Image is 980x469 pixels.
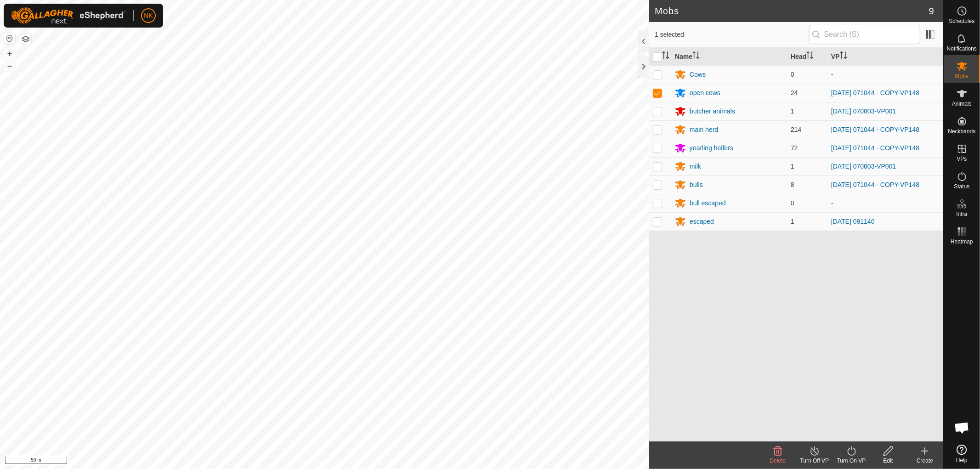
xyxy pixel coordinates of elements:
div: main herd [690,125,718,135]
span: Delete [770,458,786,464]
span: Heatmap [951,239,973,244]
span: NK [144,11,153,21]
span: Help [956,458,968,463]
a: [DATE] 071044 - COPY-VP148 [831,89,919,96]
div: open cows [690,88,720,98]
a: [DATE] 071044 - COPY-VP148 [831,144,919,152]
div: yearling heifers [690,143,733,153]
th: Name [671,48,787,66]
p-sorticon: Activate to sort [806,53,814,60]
div: escaped [690,217,714,226]
span: 72 [791,144,798,152]
button: Reset Map [4,33,15,44]
button: – [4,60,15,71]
span: 9 [929,4,934,18]
span: 214 [791,126,801,133]
h2: Mobs [655,6,929,17]
div: Turn On VP [833,457,870,465]
span: 8 [791,181,794,188]
a: [DATE] 070803-VP001 [831,107,896,115]
span: 1 [791,218,794,225]
div: Edit [870,457,906,465]
div: Cows [690,70,706,79]
td: - [827,65,943,84]
span: VPs [957,156,967,162]
p-sorticon: Activate to sort [692,53,700,60]
span: Animals [952,101,972,107]
input: Search (S) [809,25,920,44]
a: [DATE] 071044 - COPY-VP148 [831,126,919,133]
th: VP [827,48,943,66]
span: Neckbands [948,129,975,134]
a: [DATE] 070803-VP001 [831,163,896,170]
div: Turn Off VP [796,457,833,465]
div: butcher animals [690,107,735,116]
div: milk [690,162,701,171]
div: Open chat [948,414,976,441]
span: Notifications [947,46,977,51]
span: 1 selected [655,30,809,40]
button: Map Layers [20,34,31,45]
a: Privacy Policy [289,457,323,465]
th: Head [787,48,827,66]
span: 1 [791,163,794,170]
button: + [4,48,15,59]
span: 0 [791,199,794,207]
span: Mobs [955,73,969,79]
span: 24 [791,89,798,96]
a: Contact Us [334,457,361,465]
span: 1 [791,107,794,115]
a: Help [944,441,980,467]
span: Schedules [949,18,974,24]
div: bulls [690,180,703,190]
p-sorticon: Activate to sort [840,53,847,60]
a: [DATE] 071044 - COPY-VP148 [831,181,919,188]
span: Status [954,184,969,189]
p-sorticon: Activate to sort [662,53,669,60]
div: Create [906,457,943,465]
a: [DATE] 091140 [831,218,875,225]
span: 0 [791,71,794,78]
td: - [827,194,943,212]
div: bull escaped [690,198,726,208]
span: Infra [956,211,967,217]
img: Gallagher Logo [11,7,126,24]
